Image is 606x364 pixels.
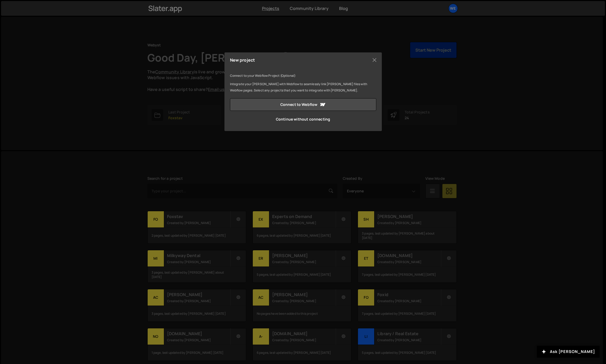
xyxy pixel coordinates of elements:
[230,81,376,94] p: Integrate your [PERSON_NAME] with Webflow to seamlessly link [PERSON_NAME] files with Webflow pag...
[537,346,600,358] button: Ask [PERSON_NAME]
[230,73,376,79] p: Connect to your Webflow Project (Optional)
[230,98,376,111] a: Connect to Webflow
[230,58,255,62] h5: New project
[371,56,378,64] button: Close
[230,113,376,126] a: Continue without connecting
